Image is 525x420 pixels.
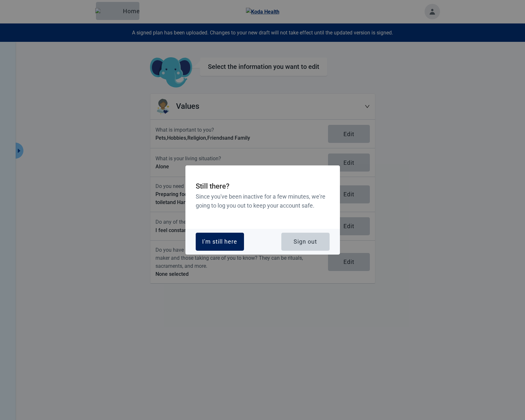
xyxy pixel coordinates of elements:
div: Sign out [294,238,317,245]
div: I'm still here [202,238,237,245]
h3: Since you've been inactive for a few minutes, we're going to log you out to keep your account safe. [196,192,330,210]
h2: Still there? [196,181,330,192]
button: Sign out [281,233,330,251]
button: I'm still here [196,233,244,251]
